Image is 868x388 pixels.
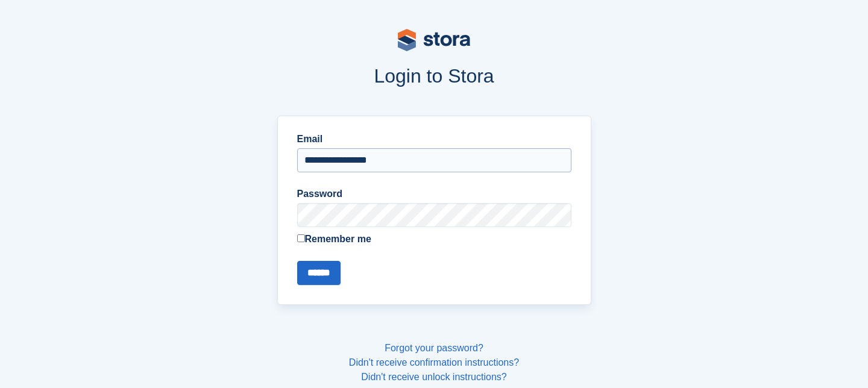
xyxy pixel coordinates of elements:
[361,372,506,382] a: Didn't receive unlock instructions?
[398,29,470,51] img: stora-logo-53a41332b3708ae10de48c4981b4e9114cc0af31d8433b30ea865607fb682f29.svg
[47,65,821,87] h1: Login to Stora
[297,232,571,246] label: Remember me
[297,132,571,146] label: Email
[297,234,305,242] input: Remember me
[297,187,571,201] label: Password
[385,343,483,353] a: Forgot your password?
[349,357,519,368] a: Didn't receive confirmation instructions?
